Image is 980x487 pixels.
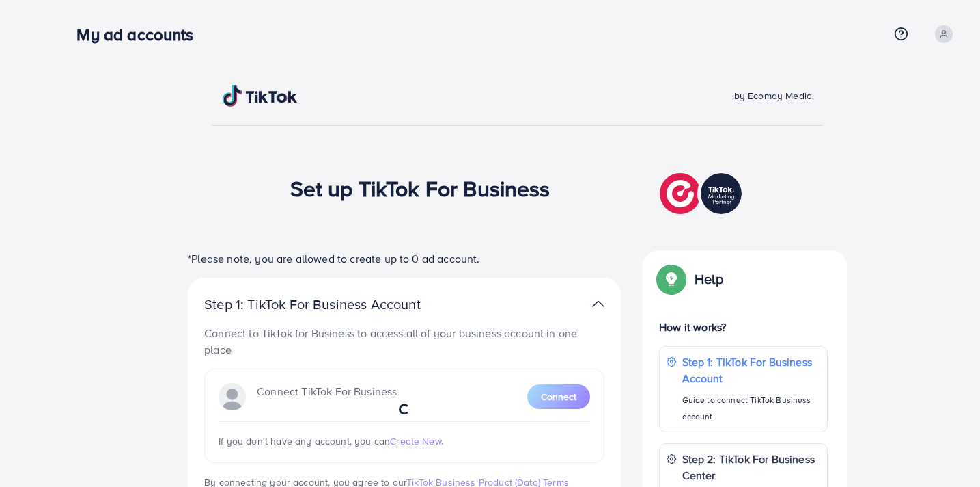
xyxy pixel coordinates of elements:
p: How it works? [659,319,828,335]
p: *Please note, you are allowed to create up to 0 ad account. [188,250,621,267]
h3: My ad accounts [76,25,204,44]
h1: Set up TikTok For Business [290,175,550,201]
img: Popup guide [659,267,684,291]
p: Step 2: TikTok For Business Center [682,451,820,484]
span: by Ecomdy Media [734,89,812,103]
img: TikTok [223,85,298,107]
p: Step 1: TikTok For Business Account [204,296,464,313]
p: Guide to connect TikTok Business account [682,392,820,425]
p: Help [695,271,723,287]
p: Step 1: TikTok For Business Account [682,354,820,386]
img: TikTok partner [660,170,745,218]
img: TikTok partner [592,294,604,314]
